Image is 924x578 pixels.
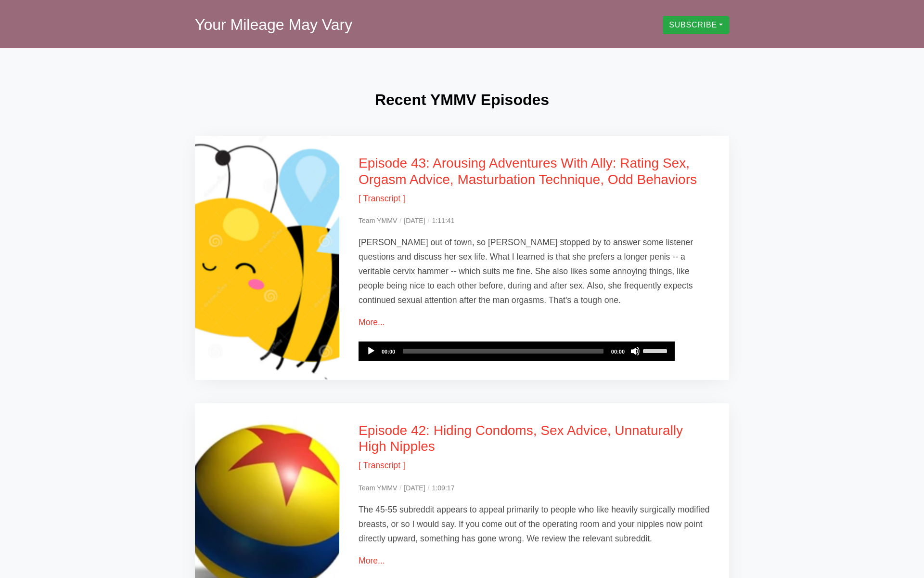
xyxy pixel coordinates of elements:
[663,16,729,34] button: SUBSCRIBE
[359,423,683,454] a: Episode 42: Hiding Condoms, Sex Advice, Unnaturally High Nipples
[403,349,603,354] span: Time Slider
[195,16,352,33] a: Your Mileage May Vary
[359,236,710,308] p: [PERSON_NAME] out of town, so [PERSON_NAME] stopped by to answer some listener questions and disc...
[359,484,454,492] small: Team YMMV [DATE] 1:09:17
[359,503,710,546] p: The 45-55 subreddit appears to appeal primarily to people who like heavily surgically modified br...
[643,342,670,359] a: Volume Slider
[359,556,385,565] a: More...
[359,317,385,327] a: More...
[366,346,376,356] button: Play
[428,484,430,492] span: /
[428,217,430,224] span: /
[195,91,729,109] h2: Recent YMMV Episodes
[399,484,401,492] span: /
[382,349,395,355] span: 00:00
[359,460,405,470] a: [ Transcript ]
[359,342,675,361] div: Audio Player
[359,156,697,187] a: Episode 43: Arousing Adventures With Ally: Rating Sex, Orgasm Advice, Masturbation Technique, Odd...
[359,194,405,203] a: [ Transcript ]
[630,346,640,356] button: Mute
[399,217,401,224] span: /
[359,217,454,224] small: Team YMMV [DATE] 1:11:41
[611,349,625,355] span: 00:00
